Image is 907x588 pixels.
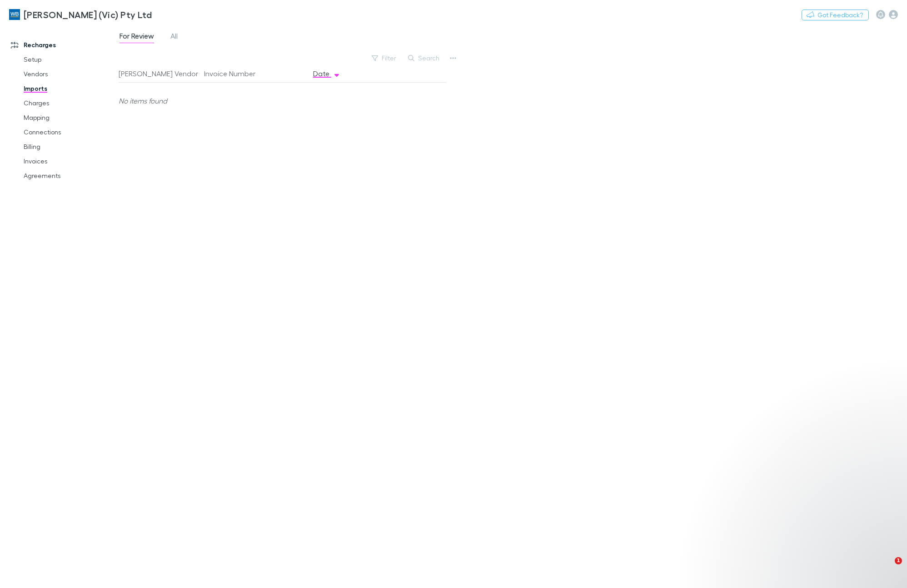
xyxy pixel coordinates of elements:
button: Invoice Number [204,64,266,83]
span: 1 [895,557,902,564]
button: Date [313,64,340,83]
a: Imports [15,81,125,96]
button: Search [404,53,445,64]
iframe: Intercom live chat [876,557,898,579]
button: [PERSON_NAME] Vendor [119,64,209,83]
a: Mapping [15,110,125,125]
a: Invoices [15,154,125,168]
button: Got Feedback? [802,10,869,20]
a: [PERSON_NAME] (Vic) Pty Ltd [4,4,157,25]
div: No items found [119,83,439,119]
a: Vendors [15,67,125,81]
a: Agreements [15,168,125,183]
h3: [PERSON_NAME] (Vic) Pty Ltd [24,9,152,20]
a: Connections [15,125,125,139]
span: For Review [120,31,154,43]
a: Recharges [2,38,125,52]
span: All [170,31,178,43]
img: William Buck (Vic) Pty Ltd's Logo [9,9,20,20]
a: Charges [15,96,125,110]
a: Setup [15,52,125,67]
a: Billing [15,139,125,154]
button: Filter [367,53,402,64]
